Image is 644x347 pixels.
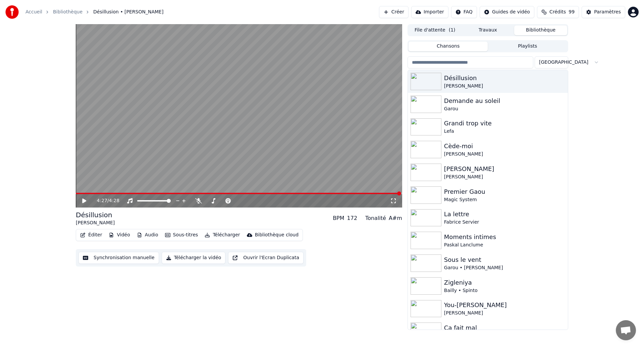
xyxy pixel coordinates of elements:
div: Ouvrir le chat [616,320,636,340]
span: 4:27 [97,197,107,204]
button: Télécharger [202,230,243,240]
button: Vidéo [106,230,132,240]
span: 99 [569,9,575,15]
button: Crédits99 [537,6,579,18]
span: 4:28 [109,197,119,204]
button: Travaux [462,25,515,35]
div: Paskal Lanclume [444,242,565,248]
button: FAQ [451,6,477,18]
div: Grandi trop vite [444,119,565,128]
div: [PERSON_NAME] [444,164,565,174]
div: 172 [347,214,358,222]
div: / [97,197,113,204]
button: Paramètres [582,6,625,18]
div: Cède-moi [444,141,565,151]
button: Importer [411,6,448,18]
div: Fabrice Servier [444,219,565,226]
button: File d'attente [409,25,462,35]
div: Ca fait mal [444,323,565,333]
a: Accueil [25,9,42,15]
button: Bibliothèque [514,25,567,35]
button: Chansons [409,42,488,51]
a: Bibliothèque [53,9,83,15]
nav: breadcrumb [25,9,163,15]
div: [PERSON_NAME] [76,220,115,226]
span: [GEOGRAPHIC_DATA] [539,59,588,66]
div: Garou • [PERSON_NAME] [444,265,565,271]
span: Crédits [549,9,566,15]
button: Télécharger la vidéo [162,252,226,264]
div: You-[PERSON_NAME] [444,300,565,310]
div: Premier Gaou [444,187,565,196]
button: Créer [379,6,409,18]
div: Magic System [444,196,565,203]
div: [PERSON_NAME] [444,151,565,158]
div: [PERSON_NAME] [444,310,565,316]
button: Playlists [488,42,567,51]
div: Sous le vent [444,255,565,265]
div: Désillusion [444,73,565,83]
div: Moments intimes [444,232,565,242]
button: Guides de vidéo [480,6,534,18]
button: Audio [134,230,161,240]
button: Synchronisation manuelle [78,252,159,264]
div: A#m [389,214,402,222]
div: Paramètres [594,9,621,15]
div: Bibliothèque cloud [255,232,299,238]
div: Tonalité [365,214,386,222]
div: Zigleniya [444,278,565,287]
button: Éditer [77,230,105,240]
img: youka [5,5,19,19]
div: [PERSON_NAME] [444,174,565,180]
span: Désillusion • [PERSON_NAME] [93,9,163,15]
div: Demande au soleil [444,96,565,106]
div: Désillusion [76,210,115,220]
div: Lefa [444,128,565,135]
button: Sous-titres [162,230,201,240]
div: [PERSON_NAME] [444,83,565,90]
div: Bailly • Spinto [444,287,565,294]
div: La lettre [444,210,565,219]
div: Garou [444,106,565,112]
div: BPM [333,214,344,222]
span: ( 1 ) [449,27,455,34]
button: Ouvrir l'Ecran Duplicata [228,252,304,264]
